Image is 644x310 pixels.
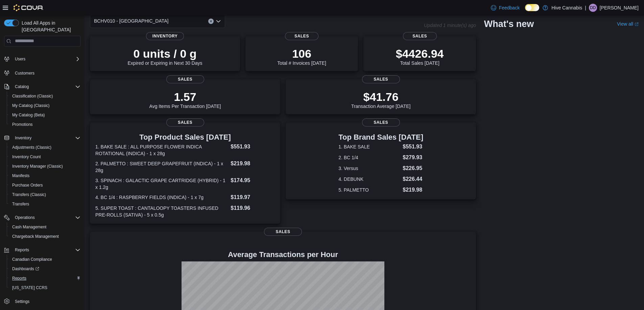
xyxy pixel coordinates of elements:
[7,232,83,241] button: Chargeback Management
[499,4,520,11] span: Feedback
[9,102,80,110] span: My Catalog (Classic)
[14,4,44,11] img: Cova
[617,21,639,27] a: View allExternal link
[12,69,37,77] a: Customers
[589,4,597,12] div: Damian DeBaie
[9,143,80,151] span: Adjustments (Classic)
[12,134,34,142] button: Inventory
[9,143,54,151] a: Adjustments (Classic)
[12,201,29,207] span: Transfers
[7,171,83,180] button: Manifests
[7,152,83,162] button: Inventory Count
[9,92,56,100] a: Classification (Classic)
[231,143,275,151] dd: $551.93
[95,160,228,174] dt: 2. PALMETTO : SWEET DEEP GRAPEFRUIT (INDICA) - 1 x 28g
[166,75,204,83] span: Sales
[362,118,400,126] span: Sales
[12,298,32,306] a: Settings
[95,205,228,218] dt: 5. SUPER TOAST : CANTALOOPY TOASTERS INFUSED PRE-ROLLS (SATIVA) - 5 x 0.5g
[7,180,83,190] button: Purchase Orders
[9,223,49,231] a: Cash Management
[396,47,444,66] div: Total Sales [DATE]
[403,153,423,162] dd: $279.93
[424,23,476,28] p: Updated 1 minute(s) ago
[9,111,48,119] a: My Catalog (Beta)
[403,164,423,172] dd: $226.95
[15,71,34,76] span: Customers
[9,232,80,241] span: Chargeback Management
[9,200,32,208] a: Transfers
[1,68,83,78] button: Customers
[15,299,29,304] span: Settings
[12,246,80,254] span: Reports
[7,255,83,264] button: Canadian Compliance
[15,56,25,62] span: Users
[9,181,46,189] a: Purchase Orders
[9,265,42,273] a: Dashboards
[600,4,639,12] p: [PERSON_NAME]
[12,93,53,99] span: Classification (Classic)
[12,154,41,160] span: Inventory Count
[338,154,400,161] dt: 2. BC 1/4
[362,75,400,83] span: Sales
[12,297,80,306] span: Settings
[9,191,80,199] span: Transfers (Classic)
[7,91,83,101] button: Classification (Classic)
[12,246,32,254] button: Reports
[9,255,55,263] a: Canadian Compliance
[12,214,80,222] span: Operations
[1,245,83,255] button: Reports
[19,20,80,33] span: Load All Apps in [GEOGRAPHIC_DATA]
[277,47,326,66] div: Total # Invoices [DATE]
[403,32,437,40] span: Sales
[95,251,471,259] h4: Average Transactions per Hour
[264,228,302,236] span: Sales
[9,274,80,282] span: Reports
[9,153,80,161] span: Inventory Count
[9,120,35,129] a: Promotions
[12,224,46,230] span: Cash Management
[9,223,80,231] span: Cash Management
[590,4,596,12] span: DD
[338,165,400,172] dt: 3. Versus
[146,32,184,40] span: Inventory
[15,215,35,220] span: Operations
[9,284,80,292] span: Washington CCRS
[149,90,221,109] div: Avg Items Per Transaction [DATE]
[7,222,83,232] button: Cash Management
[338,176,400,182] dt: 4. DEBUNK
[95,133,275,141] h3: Top Product Sales [DATE]
[12,134,80,142] span: Inventory
[7,264,83,274] a: Dashboards
[7,199,83,209] button: Transfers
[12,83,80,91] span: Catalog
[9,181,80,189] span: Purchase Orders
[12,145,51,150] span: Adjustments (Classic)
[9,284,50,292] a: [US_STATE] CCRS
[484,19,534,29] h2: What's new
[525,4,539,11] input: Dark Mode
[231,193,275,201] dd: $119.97
[95,143,228,157] dt: 1. BAKE SALE : ALL PURPOSE FLOWER INDICA ROTATIONAL (INDICA) - 1 x 28g
[7,101,83,110] button: My Catalog (Classic)
[9,255,80,263] span: Canadian Compliance
[128,47,202,66] div: Expired or Expiring in Next 30 Days
[12,83,31,91] button: Catalog
[128,47,202,60] p: 0 units / 0 g
[9,265,80,273] span: Dashboards
[94,17,168,25] span: BCHV010 - [GEOGRAPHIC_DATA]
[9,162,66,170] a: Inventory Manager (Classic)
[95,177,228,191] dt: 3. SPINACH : GALACTIC GRAPE CARTRIDGE (HYBRID) - 1 x 1.2g
[585,4,586,12] p: |
[9,232,62,241] a: Chargeback Management
[12,266,39,272] span: Dashboards
[12,55,28,63] button: Users
[338,133,423,141] h3: Top Brand Sales [DATE]
[7,283,83,292] button: [US_STATE] CCRS
[12,182,43,188] span: Purchase Orders
[9,102,52,110] a: My Catalog (Classic)
[7,120,83,129] button: Promotions
[12,214,38,222] button: Operations
[1,213,83,222] button: Operations
[7,143,83,152] button: Adjustments (Classic)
